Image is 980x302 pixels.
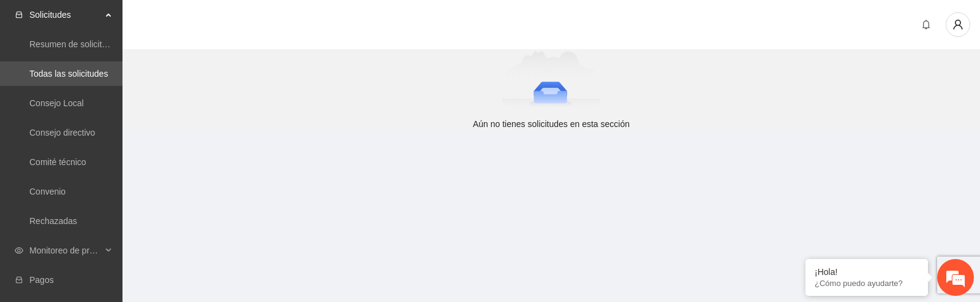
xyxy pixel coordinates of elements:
[29,157,86,167] a: Comité técnico
[29,238,102,263] span: Monitoreo de proyectos
[64,63,206,79] div: Chatee con nosotros ahora
[946,19,970,30] span: user
[29,69,108,79] a: Todas las solicitudes
[15,10,23,19] span: inbox
[815,279,919,288] p: ¿Cómo puedo ayudarte?
[29,98,84,108] a: Consejo Local
[916,15,936,34] button: bell
[29,275,54,285] a: Pagos
[917,20,935,29] span: bell
[201,6,230,36] div: Minimizar ventana de chat en vivo
[29,2,102,27] span: Solicitudes
[71,88,169,212] span: Estamos en línea.
[6,185,233,228] textarea: Escriba su mensaje y pulse “Intro”
[502,51,601,112] img: Aún no tienes solicitudes en esta sección
[127,117,975,131] div: Aún no tienes solicitudes en esta sección
[29,216,77,226] a: Rechazadas
[15,246,23,255] span: eye
[29,128,95,137] a: Consejo directivo
[946,12,970,37] button: user
[29,39,167,49] a: Resumen de solicitudes por aprobar
[29,187,66,196] a: Convenio
[815,267,919,277] div: ¡Hola!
